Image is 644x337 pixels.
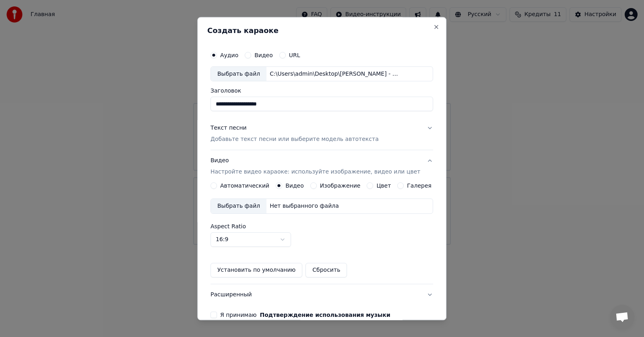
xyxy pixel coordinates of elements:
[289,52,300,58] label: URL
[211,263,302,278] button: Установить по умолчанию
[211,157,420,176] div: Видео
[266,203,342,211] div: Нет выбранного файла
[211,224,433,229] label: Aspect Ratio
[211,88,433,94] label: Заголовок
[211,118,433,150] button: Текст песниДобавьте текст песни или выберите модель автотекста
[211,124,247,132] div: Текст песни
[211,199,266,214] div: Выбрать файл
[306,263,347,278] button: Сбросить
[407,183,432,189] label: Галерея
[211,136,379,144] p: Добавьте текст песни или выберите модель автотекста
[211,285,433,306] button: Расширенный
[211,168,420,176] p: Настройте видео караоке: используйте изображение, видео или цвет
[260,312,390,318] button: Я принимаю
[266,70,403,78] div: C:\Users\admin\Desktop\[PERSON_NAME] - Сердцу не прикажешь.mp3
[220,52,238,58] label: Аудио
[220,312,390,318] label: Я принимаю
[220,183,269,189] label: Автоматический
[211,183,433,284] div: ВидеоНастройте видео караоке: используйте изображение, видео или цвет
[254,52,273,58] label: Видео
[320,183,361,189] label: Изображение
[285,183,304,189] label: Видео
[207,27,436,34] h2: Создать караоке
[377,183,391,189] label: Цвет
[211,151,433,183] button: ВидеоНастройте видео караоке: используйте изображение, видео или цвет
[211,67,266,81] div: Выбрать файл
